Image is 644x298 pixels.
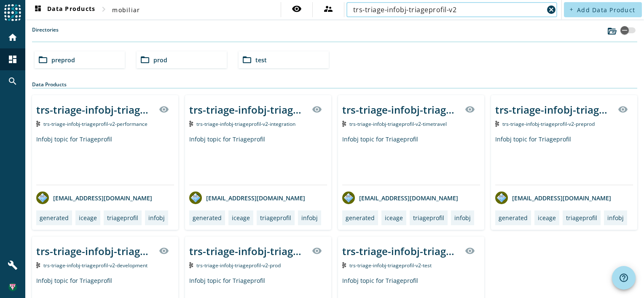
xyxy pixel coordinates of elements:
[349,120,447,128] span: Kafka Topic: trs-triage-infobj-triageprofil-v2-timetravel
[342,192,458,204] div: [EMAIL_ADDRESS][DOMAIN_NAME]
[79,214,97,222] div: iceage
[619,273,629,283] mat-icon: help_outline
[159,104,169,114] mat-icon: visibility
[538,214,556,222] div: iceage
[8,76,18,86] mat-icon: search
[40,214,69,222] div: generated
[618,104,628,114] mat-icon: visibility
[8,283,17,291] img: 5ba4e083c89e3dd1cb8d0563bab23dbc
[43,120,148,128] span: Kafka Topic: trs-triage-infobj-triageprofil-v2-performance
[342,103,460,117] div: trs-triage-infobj-triageprofil-v2-_stage_
[342,192,355,204] img: avatar
[189,103,307,117] div: trs-triage-infobj-triageprofil-v2-_stage_
[495,121,499,127] img: Kafka Topic: trs-triage-infobj-triageprofil-v2-preprod
[140,55,150,65] mat-icon: folder_open
[36,192,152,204] div: [EMAIL_ADDRESS][DOMAIN_NAME]
[465,104,475,114] mat-icon: visibility
[323,4,333,14] mat-icon: supervisor_account
[51,56,75,64] span: preprod
[346,214,375,222] div: generated
[36,103,154,117] div: trs-triage-infobj-triageprofil-v2-_stage_
[353,5,544,15] input: Search (% or * for wildcards)
[607,214,624,222] div: infobj
[36,262,40,268] img: Kafka Topic: trs-triage-infobj-triageprofil-v2-development
[546,5,556,15] mat-icon: cancel
[301,214,318,222] div: infobj
[566,214,597,222] div: triageprofil
[260,214,291,222] div: triageprofil
[36,121,40,127] img: Kafka Topic: trs-triage-infobj-triageprofil-v2-performance
[189,262,193,268] img: Kafka Topic: trs-triage-infobj-triageprofil-v2-prod
[153,56,167,64] span: prod
[8,260,18,270] mat-icon: build
[502,120,595,128] span: Kafka Topic: trs-triage-infobj-triageprofil-v2-preprod
[312,246,322,256] mat-icon: visibility
[148,214,165,222] div: infobj
[349,262,432,269] span: Kafka Topic: trs-triage-infobj-triageprofil-v2-test
[43,262,148,269] span: Kafka Topic: trs-triage-infobj-triageprofil-v2-development
[196,120,295,128] span: Kafka Topic: trs-triage-infobj-triageprofil-v2-integration
[112,6,140,14] span: mobiliar
[32,26,59,42] label: Directories
[495,192,508,204] img: avatar
[232,214,250,222] div: iceage
[413,214,444,222] div: triageprofil
[107,214,138,222] div: triageprofil
[33,5,95,15] span: Data Products
[292,4,302,14] mat-icon: visibility
[342,262,346,268] img: Kafka Topic: trs-triage-infobj-triageprofil-v2-test
[189,135,327,185] div: Infobj topic for Triageprofil
[189,192,202,204] img: avatar
[189,192,305,204] div: [EMAIL_ADDRESS][DOMAIN_NAME]
[196,262,281,269] span: Kafka Topic: trs-triage-infobj-triageprofil-v2-prod
[193,214,222,222] div: generated
[32,81,637,88] div: Data Products
[499,214,528,222] div: generated
[30,2,99,17] button: Data Products
[109,2,143,17] button: mobiliar
[564,2,642,17] button: Add Data Product
[36,192,49,204] img: avatar
[255,56,267,64] span: test
[577,6,635,14] span: Add Data Product
[495,135,633,185] div: Infobj topic for Triageprofil
[38,55,48,65] mat-icon: folder_open
[465,246,475,256] mat-icon: visibility
[569,7,574,12] mat-icon: add
[312,104,322,114] mat-icon: visibility
[4,4,21,21] img: spoud-logo.svg
[242,55,252,65] mat-icon: folder_open
[342,121,346,127] img: Kafka Topic: trs-triage-infobj-triageprofil-v2-timetravel
[33,5,43,15] mat-icon: dashboard
[495,103,613,117] div: trs-triage-infobj-triageprofil-v2-_stage_
[8,54,18,64] mat-icon: dashboard
[36,244,154,258] div: trs-triage-infobj-triageprofil-v2-_stage_
[189,244,307,258] div: trs-triage-infobj-triageprofil-v2-_stage_
[342,244,460,258] div: trs-triage-infobj-triageprofil-v2-_stage_
[36,135,174,185] div: Infobj topic for Triageprofil
[545,4,557,16] button: Clear
[159,246,169,256] mat-icon: visibility
[385,214,403,222] div: iceage
[454,214,471,222] div: infobj
[99,4,109,14] mat-icon: chevron_right
[189,121,193,127] img: Kafka Topic: trs-triage-infobj-triageprofil-v2-integration
[342,135,480,185] div: Infobj topic for Triageprofil
[495,192,611,204] div: [EMAIL_ADDRESS][DOMAIN_NAME]
[8,32,18,43] mat-icon: home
